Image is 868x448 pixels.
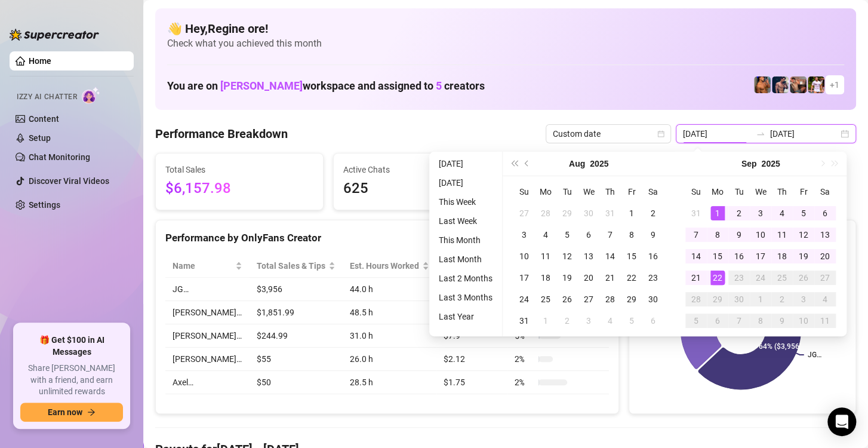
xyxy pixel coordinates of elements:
[165,230,609,246] div: Performance by OnlyFans Creator
[750,289,771,310] td: 2025-10-01
[434,233,497,247] li: This Month
[732,228,746,242] div: 9
[728,202,750,224] td: 2025-09-02
[732,314,746,328] div: 7
[578,310,599,332] td: 2025-09-03
[538,314,553,328] div: 1
[560,228,574,242] div: 5
[167,20,844,37] h4: 👋 Hey, Regine ore !
[220,79,303,92] span: [PERSON_NAME]
[646,228,660,242] div: 9
[599,181,621,202] th: Th
[515,376,534,389] span: 2 %
[710,228,725,242] div: 8
[578,267,599,289] td: 2025-08-20
[578,181,599,202] th: We
[436,79,442,92] span: 5
[581,292,596,306] div: 27
[710,314,725,328] div: 6
[796,249,811,263] div: 19
[535,224,556,246] td: 2025-08-04
[830,78,839,91] span: + 1
[753,249,768,263] div: 17
[689,292,703,306] div: 28
[556,267,578,289] td: 2025-08-19
[560,292,574,306] div: 26
[772,76,789,93] img: Axel
[569,152,585,176] button: Choose a month
[790,76,807,93] img: Osvaldo
[753,271,768,285] div: 24
[771,289,793,310] td: 2025-10-02
[814,310,836,332] td: 2025-10-11
[599,267,621,289] td: 2025-08-21
[535,246,556,267] td: 2025-08-11
[646,206,660,220] div: 2
[771,310,793,332] td: 2025-10-09
[775,206,789,220] div: 4
[436,324,507,348] td: $7.9
[578,224,599,246] td: 2025-08-06
[621,310,642,332] td: 2025-09-05
[689,271,703,285] div: 21
[165,163,313,176] span: Total Sales
[685,202,707,224] td: 2025-08-31
[165,371,250,394] td: Axel…
[793,224,814,246] td: 2025-09-12
[728,246,750,267] td: 2025-09-16
[710,292,725,306] div: 29
[578,289,599,310] td: 2025-08-27
[603,314,617,328] div: 4
[621,202,642,224] td: 2025-08-01
[814,181,836,202] th: Sa
[732,206,746,220] div: 2
[29,200,60,210] a: Settings
[436,371,507,394] td: $1.75
[434,271,497,286] li: Last 2 Months
[603,206,617,220] div: 31
[603,271,617,285] div: 21
[513,202,535,224] td: 2025-07-27
[581,206,596,220] div: 30
[538,206,553,220] div: 28
[257,259,326,272] span: Total Sales & Tips
[750,267,771,289] td: 2025-09-24
[707,224,728,246] td: 2025-09-08
[689,206,703,220] div: 31
[553,125,664,143] span: Custom date
[685,267,707,289] td: 2025-09-21
[732,271,746,285] div: 23
[808,351,821,359] text: JG…
[165,324,250,348] td: [PERSON_NAME]…
[29,56,51,66] a: Home
[165,177,313,200] span: $6,157.98
[793,267,814,289] td: 2025-09-26
[775,314,789,328] div: 9
[538,292,553,306] div: 25
[350,259,420,272] div: Est. Hours Worked
[814,289,836,310] td: 2025-10-04
[753,314,768,328] div: 8
[556,289,578,310] td: 2025-08-26
[603,292,617,306] div: 28
[657,130,664,137] span: calendar
[707,202,728,224] td: 2025-09-01
[434,290,497,305] li: Last 3 Months
[814,267,836,289] td: 2025-09-27
[507,152,521,176] button: Last year (Control + left)
[165,301,250,324] td: [PERSON_NAME]…
[827,407,856,436] div: Open Intercom Messenger
[814,224,836,246] td: 2025-09-13
[621,224,642,246] td: 2025-08-08
[771,246,793,267] td: 2025-09-18
[17,91,77,103] span: Izzy AI Chatter
[343,278,436,301] td: 44.0 h
[775,292,789,306] div: 2
[818,206,832,220] div: 6
[538,228,553,242] div: 4
[87,408,96,416] span: arrow-right
[646,249,660,263] div: 16
[796,292,811,306] div: 3
[685,310,707,332] td: 2025-10-05
[535,289,556,310] td: 2025-08-25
